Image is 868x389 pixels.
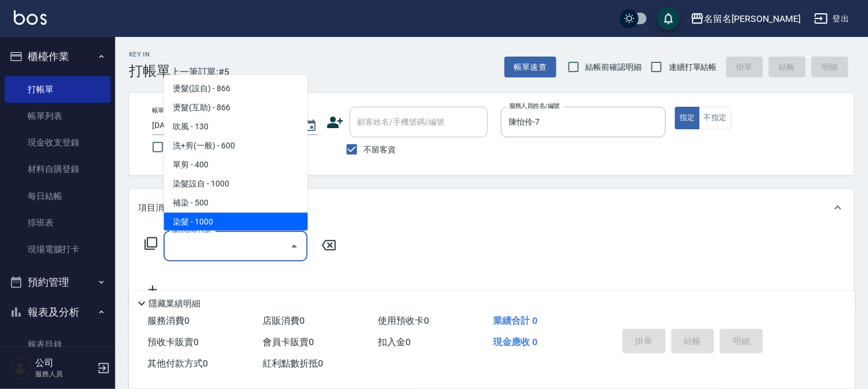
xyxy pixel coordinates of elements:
span: 服務消費 0 [147,315,189,326]
span: 不留客資 [364,144,396,156]
p: 項目消費 [138,202,173,214]
label: 帳單日期 [152,106,176,115]
label: 服務人員姓名/編號 [509,102,560,110]
button: 名留名[PERSON_NAME] [686,7,805,31]
button: 報表及分析 [5,297,111,327]
h3: 打帳單 [129,63,170,79]
span: 上一筆訂單:#5 [170,65,230,79]
span: 使用預收卡 0 [378,315,429,326]
span: 預收卡販賣 0 [147,336,199,347]
button: 指定 [675,107,700,129]
input: YYYY/MM/DD hh:mm [152,116,292,135]
a: 現金收支登錄 [5,129,111,156]
span: 扣入金 0 [378,336,411,347]
img: Person [9,357,32,380]
a: 帳單列表 [5,103,111,129]
a: 每日結帳 [5,183,111,210]
h5: 公司 [35,357,94,369]
span: 洗+剪(一般) - 600 [164,137,308,156]
button: save [657,7,680,30]
span: 吹風 - 130 [164,118,308,137]
button: 帳單速查 [505,57,556,78]
a: 材料自購登錄 [5,156,111,182]
span: 單剪 - 400 [164,156,308,175]
span: 補染 - 500 [164,194,308,213]
p: 服務人員 [35,369,94,379]
span: 連續打單結帳 [669,61,717,73]
span: 燙髮(互助) - 866 [164,99,308,118]
button: 預約管理 [5,267,111,297]
p: 隱藏業績明細 [149,298,200,310]
button: Close [285,237,304,256]
button: 登出 [810,8,854,29]
h2: Key In [129,51,170,58]
a: 報表目錄 [5,331,111,358]
span: 其他付款方式 0 [147,358,208,369]
a: 現場電腦打卡 [5,236,111,263]
div: 項目消費 [129,189,854,226]
span: 會員卡販賣 0 [263,336,314,347]
button: 櫃檯作業 [5,42,111,72]
div: 名留名[PERSON_NAME] [704,12,801,26]
button: Choose date, selected date is 2025-09-20 [297,112,324,140]
a: 排班表 [5,210,111,236]
img: Logo [14,10,47,25]
button: 不指定 [699,107,731,129]
span: 店販消費 0 [263,315,305,326]
span: 燙髮(設自) - 866 [164,80,308,99]
span: 業績合計 0 [493,315,537,326]
span: 染髮 - 1000 [164,213,308,232]
span: 結帳前確認明細 [586,61,642,73]
span: 染髮設自 - 1000 [164,175,308,194]
a: 打帳單 [5,76,111,103]
span: 現金應收 0 [493,336,537,347]
span: 紅利點數折抵 0 [263,358,323,369]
